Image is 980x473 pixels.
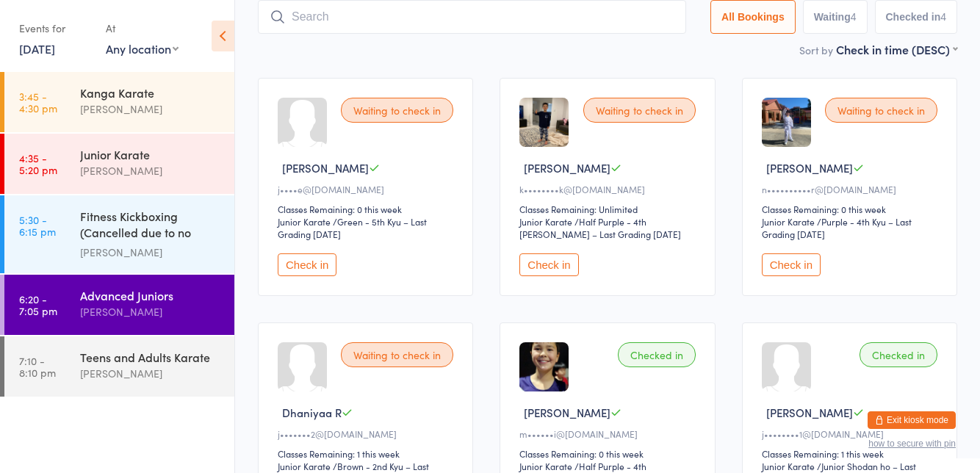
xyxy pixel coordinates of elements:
div: Junior Karate [278,460,331,472]
div: [PERSON_NAME] [80,365,222,382]
div: Checked in [618,342,696,367]
time: 3:45 - 4:30 pm [19,90,57,114]
div: At [106,16,179,40]
div: j••••••••1@[DOMAIN_NAME] [762,427,942,440]
button: Check in [519,253,578,276]
a: [DATE] [19,40,55,57]
a: 3:45 -4:30 pmKanga Karate[PERSON_NAME] [4,72,234,132]
div: Junior Karate [278,215,331,228]
div: n••••••••••r@[DOMAIN_NAME] [762,183,942,195]
div: j••••e@[DOMAIN_NAME] [278,183,458,195]
div: Advanced Juniors [80,287,222,303]
div: Waiting to check in [341,98,453,123]
div: Any location [106,40,179,57]
div: Waiting to check in [825,98,937,123]
div: j•••••••2@[DOMAIN_NAME] [278,427,458,440]
span: [PERSON_NAME] [524,160,610,176]
time: 5:30 - 6:15 pm [19,214,56,237]
time: 4:35 - 5:20 pm [19,152,57,176]
div: Junior Karate [519,215,572,228]
span: [PERSON_NAME] [766,405,853,420]
div: Checked in [860,342,937,367]
div: Check in time (DESC) [836,41,957,57]
div: Classes Remaining: 0 this week [519,447,699,460]
span: / Purple - 4th Kyu – Last Grading [DATE] [762,215,912,240]
img: image1747231386.png [519,98,569,147]
div: Classes Remaining: 0 this week [278,203,458,215]
div: Waiting to check in [583,98,696,123]
button: how to secure with pin [868,438,956,449]
div: Fitness Kickboxing (Cancelled due to no Bookings) [80,208,222,244]
span: [PERSON_NAME] [766,160,853,176]
label: Sort by [799,43,833,57]
a: 6:20 -7:05 pmAdvanced Juniors[PERSON_NAME] [4,275,234,335]
div: Junior Karate [762,460,815,472]
div: 4 [851,11,857,23]
div: Events for [19,16,91,40]
div: Teens and Adults Karate [80,349,222,365]
a: 4:35 -5:20 pmJunior Karate[PERSON_NAME] [4,134,234,194]
a: 5:30 -6:15 pmFitness Kickboxing (Cancelled due to no Bookings)[PERSON_NAME] [4,195,234,273]
button: Check in [762,253,821,276]
span: / Half Purple - 4th [PERSON_NAME] – Last Grading [DATE] [519,215,681,240]
button: Exit kiosk mode [868,411,956,429]
div: Waiting to check in [341,342,453,367]
span: Dhaniyaa R [282,405,342,420]
time: 6:20 - 7:05 pm [19,293,57,317]
div: Classes Remaining: 1 this week [762,447,942,460]
div: m••••••i@[DOMAIN_NAME] [519,427,699,440]
div: Junior Karate [80,146,222,162]
div: 4 [940,11,946,23]
a: 7:10 -8:10 pmTeens and Adults Karate[PERSON_NAME] [4,336,234,397]
div: Kanga Karate [80,84,222,101]
time: 7:10 - 8:10 pm [19,355,56,378]
div: [PERSON_NAME] [80,244,222,261]
div: [PERSON_NAME] [80,303,222,320]
div: Junior Karate [519,460,572,472]
div: Classes Remaining: Unlimited [519,203,699,215]
button: Check in [278,253,336,276]
img: image1723115923.png [762,98,811,147]
div: [PERSON_NAME] [80,162,222,179]
div: [PERSON_NAME] [80,101,222,118]
span: [PERSON_NAME] [524,405,610,420]
div: Classes Remaining: 0 this week [762,203,942,215]
div: Classes Remaining: 1 this week [278,447,458,460]
span: [PERSON_NAME] [282,160,369,176]
div: k••••••••k@[DOMAIN_NAME] [519,183,699,195]
img: image1739448873.png [519,342,569,391]
div: Junior Karate [762,215,815,228]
